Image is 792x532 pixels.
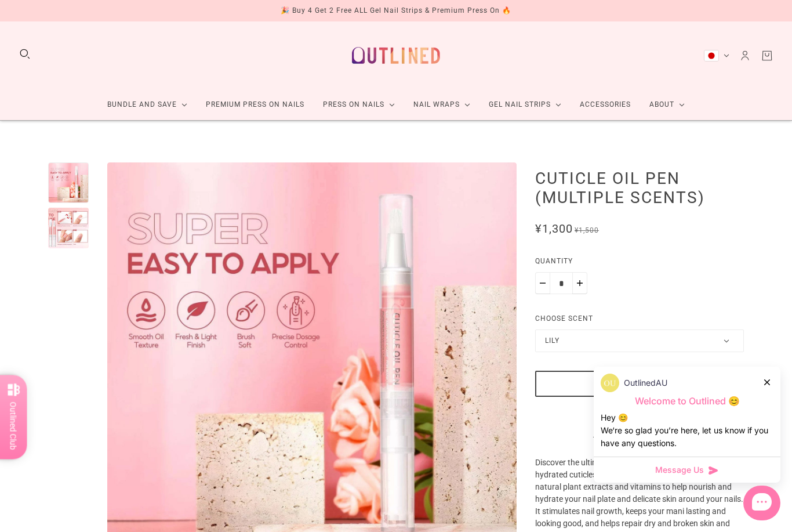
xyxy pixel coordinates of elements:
button: Minus [535,272,550,294]
img: data:image/png;base64,iVBORw0KGgoAAAANSUhEUgAAACQAAAAkCAYAAADhAJiYAAAAAXNSR0IArs4c6QAAAERlWElmTU0... [601,374,619,392]
div: ¥1,500 [575,225,599,237]
div: Lily [545,335,560,347]
a: More payment options [535,428,744,440]
div: ¥1,300 [535,223,573,235]
h1: Cuticle Oil Pen (Multiple Scents) [535,168,744,207]
label: Quantity [535,255,744,272]
span: Message Us [655,464,704,476]
a: Nail Wraps [404,89,479,120]
button: Lily [535,330,744,352]
a: About [640,89,694,120]
button: Plus [572,272,587,294]
a: Outlined [345,31,447,80]
a: Premium Press On Nails [197,89,314,120]
label: Choose Scent [535,313,593,325]
a: Accessories [571,89,640,120]
button: Japan [704,50,729,61]
button: Search [19,48,31,60]
p: Welcome to Outlined 😊 [601,395,773,407]
p: OutlinedAU [624,377,667,389]
a: Gel Nail Strips [479,89,571,120]
a: Bundle and Save [98,89,197,120]
a: Press On Nails [314,89,404,120]
a: Account [739,49,751,62]
a: Cart [761,49,773,62]
div: 🎉 Buy 4 Get 2 Free ALL Gel Nail Strips & Premium Press On 🔥 [281,5,511,17]
button: Add to cart [535,371,744,397]
div: Hey 😊 We‘re so glad you’re here, let us know if you have any questions. [601,411,773,450]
